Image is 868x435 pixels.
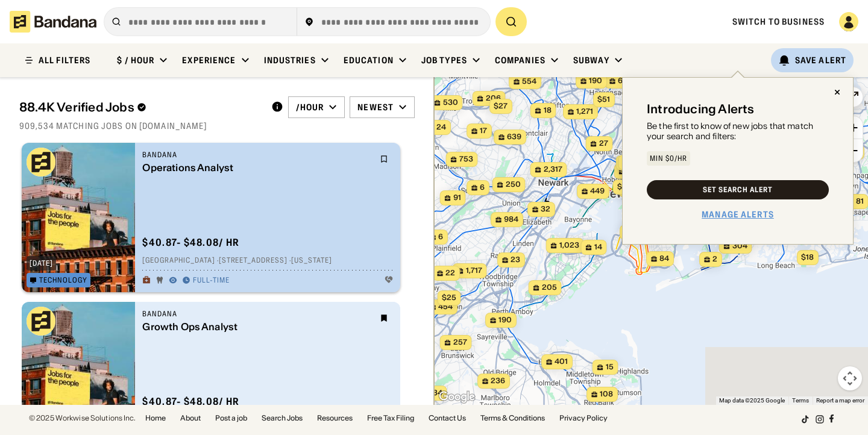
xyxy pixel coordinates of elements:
div: Education [344,55,394,66]
div: Industries [264,55,316,66]
span: 81 [856,196,864,207]
div: ALL FILTERS [39,56,90,64]
div: $ / hour [117,55,154,66]
a: Search Jobs [262,415,303,422]
span: 753 [459,154,473,164]
div: grid [19,139,415,405]
span: 14 [594,242,602,252]
a: Privacy Policy [559,415,608,422]
img: Bandana logo [27,307,55,336]
span: 530 [443,98,458,108]
div: Companies [495,55,546,66]
span: $34 [428,388,442,397]
span: 27 [599,139,608,149]
span: 84 [659,254,669,264]
button: Map camera controls [838,366,862,390]
span: 2 [712,254,717,264]
span: 190 [498,315,512,325]
span: 257 [453,337,467,348]
div: Full-time [193,276,230,286]
div: 88.4K Verified Jobs [19,100,262,114]
span: $62 [617,182,632,191]
img: Bandana logo [27,148,55,177]
span: 108 [600,389,613,399]
span: 205 [542,283,557,293]
span: 6 [438,232,443,242]
a: Resources [317,415,353,422]
a: Home [145,415,166,422]
span: 304 [732,241,747,251]
span: 617 [618,76,630,86]
span: 22 [445,268,455,278]
div: [GEOGRAPHIC_DATA] · [STREET_ADDRESS] · [US_STATE] [142,256,393,266]
span: 1,271 [576,107,593,117]
span: 23 [511,255,520,265]
div: /hour [296,102,324,113]
span: 454 [438,302,453,312]
span: 6 [480,183,485,193]
div: Technology [39,277,87,284]
div: Job Types [421,55,467,66]
a: Free Tax Filing [367,415,414,422]
span: 91 [453,193,461,203]
a: Open this area in Google Maps (opens a new window) [437,389,477,405]
div: [DATE] [30,260,53,267]
div: Experience [182,55,236,66]
div: Min $0/hr [650,155,687,162]
a: Report a map error [816,397,864,404]
span: $18 [801,252,814,261]
div: $ 40.87 - $48.08 / hr [142,395,239,408]
span: $51 [597,95,610,104]
a: Terms (opens in new tab) [792,397,809,404]
span: 32 [541,204,550,214]
div: Newest [357,102,394,113]
div: Save Alert [795,55,846,66]
span: 15 [606,362,614,372]
div: Set Search Alert [703,186,772,193]
div: Operations Analyst [142,162,373,174]
div: © 2025 Workwise Solutions Inc. [29,415,136,422]
span: 17 [480,126,487,136]
div: Be the first to know of new jobs that match your search and filters: [647,121,829,142]
span: $27 [494,101,508,110]
span: 401 [555,357,568,367]
img: Google [437,389,477,405]
div: Growth Ops Analyst [142,321,373,333]
a: Terms & Conditions [480,415,545,422]
img: Bandana logotype [10,11,96,33]
span: 639 [507,132,521,142]
span: 250 [506,180,521,190]
div: Bandana [142,309,373,319]
span: 24 [436,122,446,133]
div: Bandana [142,150,373,160]
a: Manage Alerts [702,209,774,220]
a: Post a job [215,415,247,422]
span: 554 [522,77,536,87]
a: Switch to Business [732,16,825,27]
span: 236 [491,376,505,386]
a: About [180,415,201,422]
span: 18 [544,105,552,116]
span: 2,317 [544,164,562,175]
div: Subway [573,55,609,66]
span: 449 [590,186,605,196]
div: $ 40.87 - $48.08 / hr [142,236,239,249]
span: 206 [486,93,501,104]
span: 1,717 [466,266,482,276]
div: Introducing Alerts [647,102,755,116]
span: 1,023 [559,240,579,251]
a: Contact Us [429,415,466,422]
span: $25 [442,293,456,302]
span: 984 [504,214,518,225]
div: 909,534 matching jobs on [DOMAIN_NAME] [19,120,415,131]
span: 190 [589,76,602,86]
span: Map data ©2025 Google [719,397,785,404]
